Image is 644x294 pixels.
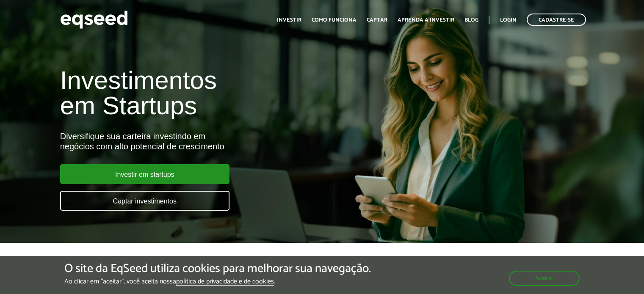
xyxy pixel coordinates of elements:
a: política de privacidade e de cookies [176,278,274,286]
h1: Investimentos em Startups [60,68,370,118]
a: Blog [464,17,478,23]
a: Cadastre-se [527,14,586,26]
a: Captar [367,17,387,23]
a: Login [500,17,517,23]
a: Captar investimentos [60,191,229,211]
a: Investir [277,17,301,23]
h5: O site da EqSeed utiliza cookies para melhorar sua navegação. [64,262,371,275]
a: Como funciona [312,17,357,23]
a: Investir em startups [60,164,229,184]
a: Aprenda a investir [398,17,454,23]
p: Ao clicar em "aceitar", você aceita nossa . [64,278,371,286]
img: EqSeed [60,8,128,31]
button: Aceitar [509,271,580,286]
div: Diversifique sua carteira investindo em negócios com alto potencial de crescimento [60,131,370,151]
